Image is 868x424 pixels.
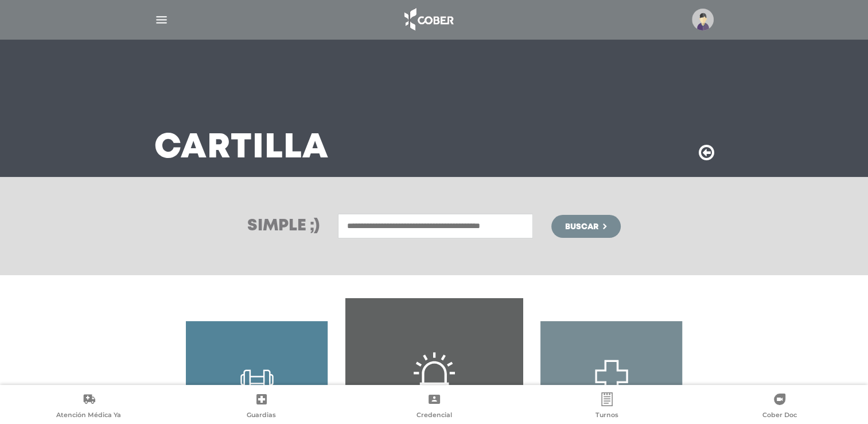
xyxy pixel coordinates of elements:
button: Buscar [551,215,620,238]
a: Guardias [175,392,348,422]
span: Credencial [417,411,452,421]
span: Cober Doc [762,411,797,421]
img: logo_cober_home-white.png [398,6,458,33]
img: profile-placeholder.svg [692,9,714,30]
a: Credencial [348,392,520,422]
h3: Simple ;) [247,218,320,234]
span: Guardias [247,411,276,421]
a: Turnos [520,392,693,422]
img: Cober_menu-lines-white.svg [154,13,169,27]
h3: Cartilla [154,133,329,163]
span: Buscar [565,223,598,231]
a: Cober Doc [693,392,866,422]
span: Atención Médica Ya [56,411,121,421]
span: Turnos [595,411,618,421]
a: Atención Médica Ya [2,392,175,422]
